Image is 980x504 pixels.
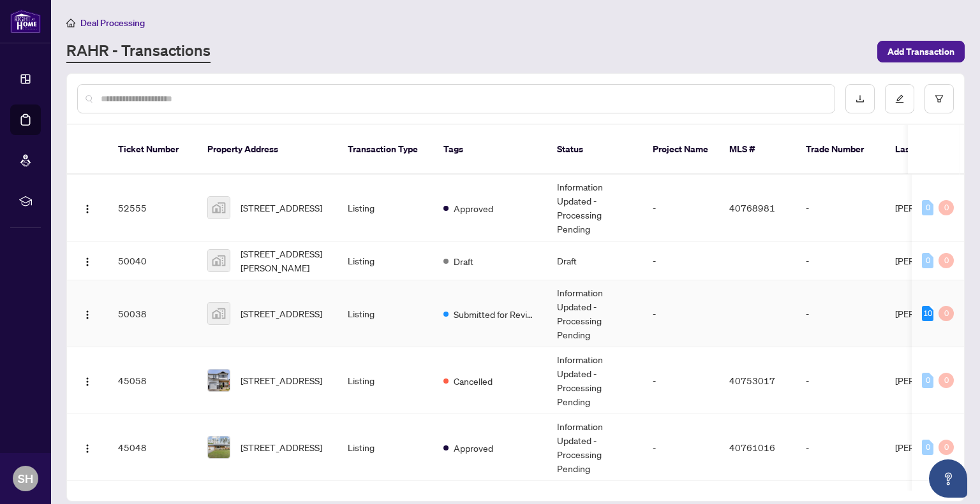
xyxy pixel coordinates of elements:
button: Logo [77,370,98,391]
span: [STREET_ADDRESS] [241,440,322,454]
span: 40761016 [729,442,775,453]
button: Logo [77,250,98,271]
span: [STREET_ADDRESS] [241,306,322,320]
td: Draft [547,241,642,280]
div: 0 [939,440,954,455]
td: Information Updated - Processing Pending [547,347,642,414]
a: RAHR - Transactions [66,40,211,63]
td: - [642,347,719,414]
img: thumbnail-img [208,250,230,271]
td: Listing [338,347,433,414]
th: Property Address [197,125,338,175]
span: Draft [454,254,473,268]
td: 50038 [108,280,197,347]
th: Tags [433,125,547,175]
td: 50040 [108,241,197,280]
span: filter [935,94,944,103]
div: 10 [922,306,933,321]
td: Information Updated - Processing Pending [547,414,642,481]
td: - [642,241,719,280]
div: 0 [939,306,954,321]
button: edit [885,84,914,113]
button: Add Transaction [877,41,965,62]
th: Project Name [642,125,719,175]
img: Logo [82,443,93,454]
td: Listing [338,175,433,241]
div: 0 [922,373,933,388]
td: 45048 [108,414,197,481]
span: 40768981 [729,202,775,213]
th: MLS # [719,125,796,175]
div: 0 [922,200,933,215]
span: download [856,94,865,103]
img: thumbnail-img [208,303,230,324]
td: - [796,241,885,280]
td: - [796,280,885,347]
td: Information Updated - Processing Pending [547,280,642,347]
img: Logo [82,310,93,320]
td: Information Updated - Processing Pending [547,175,642,241]
td: - [796,175,885,241]
td: 45058 [108,347,197,414]
img: thumbnail-img [208,370,230,391]
button: Open asap [929,459,967,498]
div: 0 [922,253,933,268]
img: logo [10,10,41,33]
span: Add Transaction [887,41,954,62]
td: - [796,347,885,414]
span: Submitted for Review [454,307,537,321]
span: 40753017 [729,375,775,386]
span: [STREET_ADDRESS] [241,373,322,387]
div: 0 [939,373,954,388]
td: Listing [338,280,433,347]
th: Trade Number [796,125,885,175]
button: Logo [77,437,98,457]
img: Logo [82,204,93,214]
td: - [642,280,719,347]
button: filter [924,84,954,113]
td: - [796,414,885,481]
img: thumbnail-img [208,197,230,219]
span: Approved [454,441,493,455]
button: Logo [77,303,98,324]
span: home [66,18,75,27]
img: Logo [82,257,93,267]
th: Status [547,125,642,175]
th: Ticket Number [108,125,197,175]
div: 0 [939,253,954,268]
span: [STREET_ADDRESS] [241,201,322,215]
button: download [845,84,875,113]
span: Approved [454,201,493,215]
div: 0 [939,200,954,215]
button: Logo [77,198,98,218]
img: thumbnail-img [208,436,230,458]
span: Cancelled [454,374,493,388]
div: 0 [922,440,933,455]
span: edit [895,94,904,103]
td: Listing [338,414,433,481]
td: Listing [338,241,433,280]
span: [STREET_ADDRESS][PERSON_NAME] [241,247,327,275]
span: Deal Processing [80,17,145,29]
td: - [642,414,719,481]
th: Transaction Type [338,125,433,175]
img: Logo [82,377,93,387]
td: - [642,175,719,241]
span: SH [18,470,33,487]
td: 52555 [108,175,197,241]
